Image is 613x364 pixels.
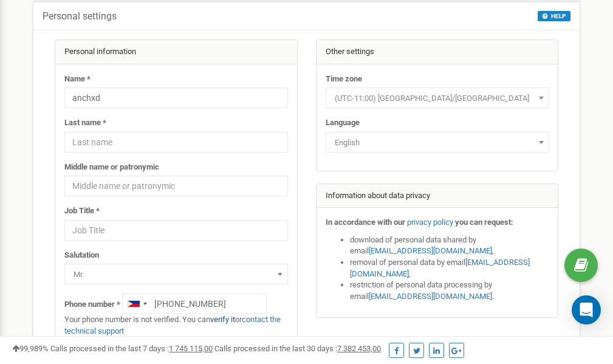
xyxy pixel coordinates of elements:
[64,315,281,335] a: contact the technical support
[317,184,558,208] div: Information about data privacy
[455,218,513,227] strong: you can request:
[407,218,453,227] a: privacy policy
[538,11,570,21] button: HELP
[326,218,405,227] strong: In accordance with our
[64,88,288,108] input: Name
[330,134,545,151] span: English
[326,117,360,129] label: Language
[64,314,288,337] p: Your phone number is not verified. You can or
[64,205,100,217] label: Job Title *
[64,132,288,153] input: Last name
[337,344,381,353] u: 7 382 453,00
[572,295,601,325] div: Open Intercom Messenger
[350,258,530,278] a: [EMAIL_ADDRESS][DOMAIN_NAME]
[369,292,492,301] a: [EMAIL_ADDRESS][DOMAIN_NAME]
[350,280,549,302] li: restriction of personal data processing by email .
[169,344,213,353] u: 1 745 115,00
[210,315,235,324] a: verify it
[122,294,267,314] input: +1-800-555-55-55
[64,176,288,196] input: Middle name or patronymic
[123,294,151,314] div: Telephone country code
[326,132,549,153] span: English
[326,74,362,85] label: Time zone
[12,344,49,353] span: 99,989%
[50,344,213,353] span: Calls processed in the last 7 days :
[64,74,91,85] label: Name *
[43,11,117,22] h5: Personal settings
[326,88,549,108] span: (UTC-11:00) Pacific/Midway
[350,235,549,257] li: download of personal data shared by email ,
[350,257,549,280] li: removal of personal data by email ,
[317,40,558,64] div: Other settings
[64,250,99,261] label: Salutation
[64,220,288,241] input: Job Title
[369,246,492,255] a: [EMAIL_ADDRESS][DOMAIN_NAME]
[69,266,284,283] span: Mr.
[55,40,297,64] div: Personal information
[330,90,545,107] span: (UTC-11:00) Pacific/Midway
[214,344,381,353] span: Calls processed in the last 30 days :
[64,299,120,311] label: Phone number *
[64,117,106,129] label: Last name *
[64,264,288,284] span: Mr.
[64,162,159,173] label: Middle name or patronymic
